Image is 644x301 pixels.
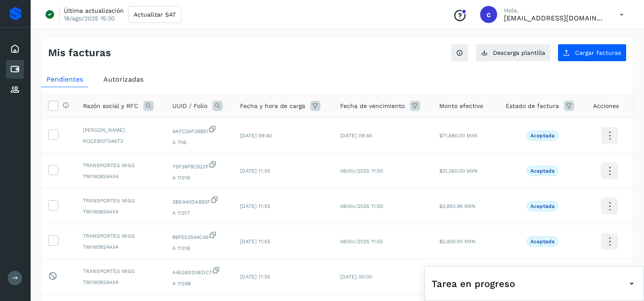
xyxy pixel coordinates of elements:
[83,278,159,286] span: TMI160824AX4
[240,133,272,139] span: [DATE] 09:40
[240,203,270,209] span: [DATE] 11:55
[83,173,159,180] span: TMI160824AX4
[432,273,637,294] div: Tarea en progreso
[6,80,24,99] div: Proveedores
[530,203,555,209] p: Aceptada
[172,280,226,287] span: A 11298
[83,267,159,275] span: TRANSPORTES MIGS
[83,162,159,169] span: TRANSPORTES MIGS
[83,137,159,145] span: ROCE8107046T3
[172,209,226,217] span: A 11317
[340,168,383,174] span: 08/dic/2025 11:55
[83,102,138,111] span: Razón social y RFC
[240,168,270,174] span: [DATE] 11:55
[558,44,627,62] button: Cargar facturas
[340,203,383,209] span: 08/dic/2025 11:55
[340,133,372,139] span: [DATE] 09:40
[172,244,226,252] span: A 11318
[504,7,606,14] p: Hola,
[493,50,545,56] span: Descarga plantilla
[530,239,555,244] p: Aceptada
[6,40,24,58] div: Inicio
[83,208,159,216] span: TMI160824AX4
[439,133,478,139] span: $71,680.00 MXN
[172,174,226,182] span: A 11319
[83,126,159,134] span: [PERSON_NAME]
[340,239,383,244] span: 08/dic/2025 11:55
[172,102,207,111] span: UUID / Folio
[172,125,226,135] span: 9AFC26F38851
[83,232,159,240] span: TRANSPORTES MIGS
[64,7,124,14] p: Última actualización
[439,102,483,111] span: Monto efectivo
[134,11,176,17] span: Actualizar SAT
[172,266,226,276] span: A4526DD0EDC7
[172,160,226,170] span: 75F38F8C922F
[128,6,181,23] button: Actualizar SAT
[439,203,475,209] span: $3,950.96 MXN
[240,102,305,111] span: Fecha y hora de carga
[504,14,606,22] p: cxp@53cargo.com
[575,50,621,56] span: Cargar facturas
[46,75,83,83] span: Pendientes
[64,14,115,22] p: 18/ago/2025 15:30
[172,139,226,146] span: A 706
[240,274,270,280] span: [DATE] 11:55
[439,168,478,174] span: $31,360.00 MXN
[475,44,551,62] button: Descarga plantilla
[439,239,475,244] span: $2,900.00 MXN
[172,231,226,241] span: 86F553544C46
[83,243,159,251] span: TMI160824AX4
[506,102,559,111] span: Estado de factura
[593,102,619,111] span: Acciones
[340,102,405,111] span: Fecha de vencimiento
[83,197,159,204] span: TRANSPORTES MIGS
[530,133,555,139] p: Aceptada
[172,196,226,206] span: 3BE440DA892F
[6,60,24,79] div: Cuentas por pagar
[530,168,555,174] p: Aceptada
[240,239,270,244] span: [DATE] 11:55
[103,75,143,83] span: Autorizadas
[432,277,515,291] span: Tarea en progreso
[48,47,111,59] h4: Mis facturas
[340,274,372,280] span: [DATE] 00:00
